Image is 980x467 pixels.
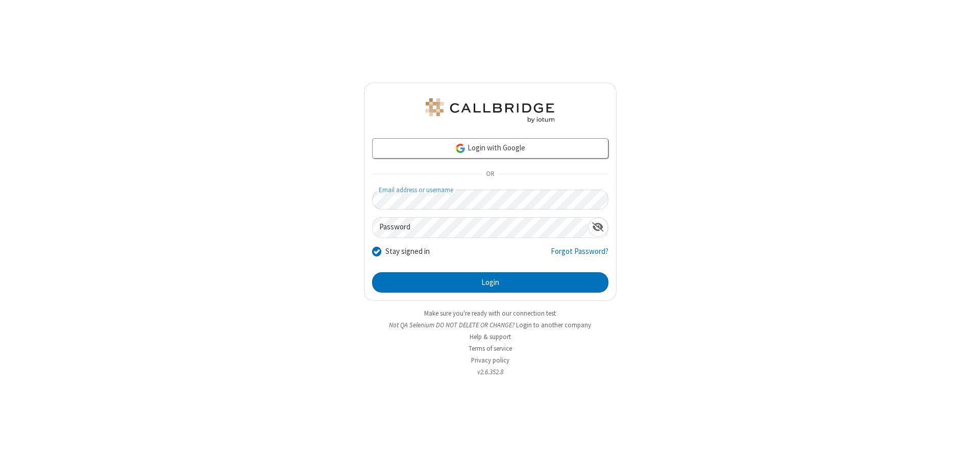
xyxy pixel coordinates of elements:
a: Login with Google [372,138,608,159]
button: Login [372,272,608,293]
li: v2.6.352.8 [364,367,617,377]
a: Terms of service [469,344,512,353]
a: Privacy policy [471,356,509,365]
img: google-icon.png [455,143,466,154]
iframe: Chat [954,440,972,460]
span: OR [482,167,498,181]
a: Make sure you're ready with our connection test [424,309,556,318]
li: Not QA Selenium DO NOT DELETE OR CHANGE? [364,320,617,330]
a: Help & support [470,332,511,341]
input: Email address or username [372,190,608,210]
div: Show password [588,218,608,237]
img: QA Selenium DO NOT DELETE OR CHANGE [424,98,556,123]
a: Forgot Password? [551,246,608,265]
button: Login to another company [516,320,591,330]
label: Stay signed in [385,246,430,257]
input: Password [373,218,588,238]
